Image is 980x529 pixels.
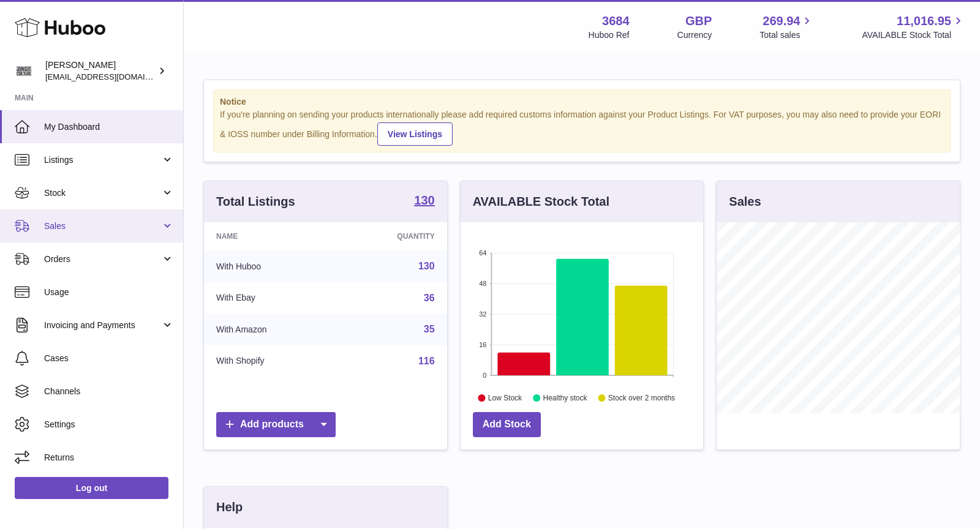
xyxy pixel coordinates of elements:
[204,250,337,282] td: With Huboo
[15,477,168,499] a: Log out
[424,293,435,303] a: 36
[44,353,174,364] span: Cases
[44,220,161,232] span: Sales
[377,122,453,146] a: View Listings
[44,386,174,397] span: Channels
[473,193,609,210] h3: AVAILABLE Stock Total
[759,29,814,41] span: Total sales
[608,394,675,402] text: Stock over 2 months
[44,253,161,265] span: Orders
[759,13,814,41] a: 269.94 Total sales
[479,280,486,287] text: 48
[479,310,486,318] text: 32
[44,452,174,463] span: Returns
[862,13,965,41] a: 11,016.95 AVAILABLE Stock Total
[862,29,965,41] span: AVAILABLE Stock Total
[418,356,435,366] a: 116
[44,154,161,166] span: Listings
[473,412,541,437] a: Add Stock
[488,394,522,402] text: Low Stock
[414,194,434,206] strong: 130
[204,222,337,250] th: Name
[483,372,486,379] text: 0
[204,282,337,314] td: With Ebay
[677,29,712,41] div: Currency
[479,249,486,257] text: 64
[220,96,944,108] strong: Notice
[44,287,174,298] span: Usage
[44,121,174,133] span: My Dashboard
[418,261,435,271] a: 130
[204,345,337,377] td: With Shopify
[216,193,295,210] h3: Total Listings
[479,341,486,348] text: 16
[216,499,243,516] h3: Help
[685,13,712,29] strong: GBP
[337,222,447,250] th: Quantity
[424,324,435,334] a: 35
[220,109,944,146] div: If you're planning on sending your products internationally please add required customs informati...
[45,59,156,83] div: [PERSON_NAME]
[589,29,630,41] div: Huboo Ref
[15,62,33,80] img: theinternationalventure@gmail.com
[44,419,174,430] span: Settings
[602,13,630,29] strong: 3684
[729,193,761,210] h3: Sales
[45,72,180,81] span: [EMAIL_ADDRESS][DOMAIN_NAME]
[44,320,161,331] span: Invoicing and Payments
[414,194,434,209] a: 130
[204,313,337,345] td: With Amazon
[44,187,161,199] span: Stock
[543,394,587,402] text: Healthy stock
[897,13,951,29] span: 11,016.95
[216,412,336,437] a: Add products
[763,13,800,29] span: 269.94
